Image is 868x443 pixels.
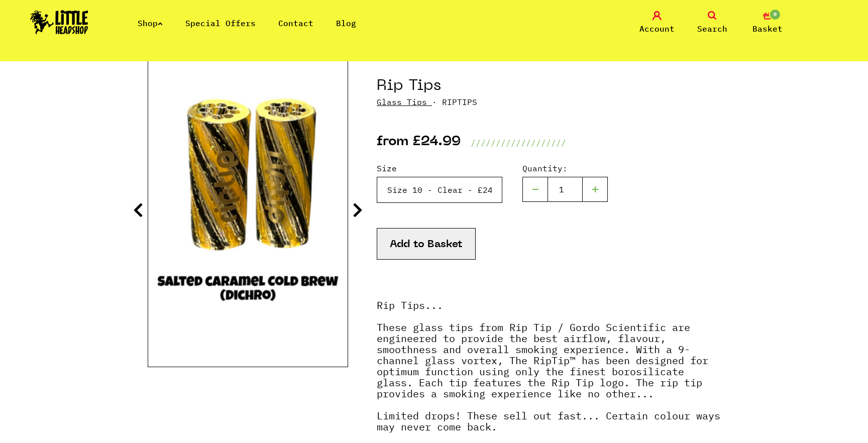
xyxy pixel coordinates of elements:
input: 1 [548,177,583,202]
a: Contact [278,18,313,28]
a: Search [687,11,737,35]
img: Rip Tips image 4 [148,77,348,326]
a: Special Offers [185,18,256,28]
img: Little Head Shop Logo [30,10,88,34]
button: Add to Basket [377,228,476,260]
p: /////////////////// [471,137,566,149]
p: from £24.99 [377,137,461,149]
a: 0 Basket [742,11,793,35]
span: Search [697,23,727,35]
label: Size [377,162,502,174]
span: 0 [769,9,781,21]
a: Glass Tips [377,97,427,107]
span: Account [639,23,675,35]
a: Shop [138,18,163,28]
h1: Rip Tips [377,77,720,96]
label: Quantity: [522,162,608,174]
span: Basket [752,23,783,35]
a: Blog [336,18,356,28]
p: · RIPTIPS [377,96,720,108]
